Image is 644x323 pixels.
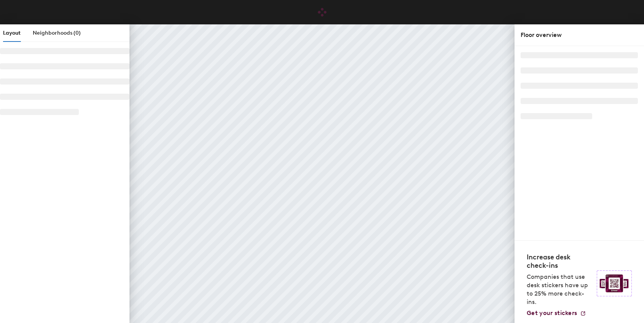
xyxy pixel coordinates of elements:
img: Sticker logo [597,270,632,296]
div: Floor overview [521,30,638,40]
span: Layout [3,30,21,36]
h4: Increase desk check-ins [527,253,592,270]
a: Get your stickers [527,309,586,317]
span: Neighborhoods (0) [33,30,81,36]
span: Get your stickers [527,309,577,317]
p: Companies that use desk stickers have up to 25% more check-ins. [527,273,592,306]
